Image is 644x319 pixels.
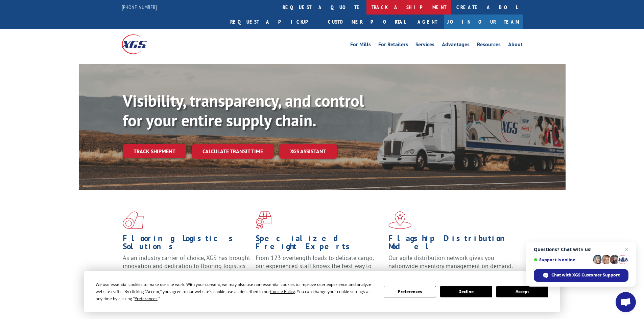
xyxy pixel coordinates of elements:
[440,286,492,297] button: Decline
[135,296,158,301] span: Preferences
[279,144,337,159] a: XGS ASSISTANT
[384,286,436,297] button: Preferences
[551,272,620,278] span: Chat with XGS Customer Support
[323,15,411,29] a: Customer Portal
[415,42,434,49] a: Services
[122,4,157,10] a: [PHONE_NUMBER]
[442,42,470,49] a: Advantages
[534,257,591,262] span: Support is online
[623,245,631,254] span: Close chat
[616,292,636,312] div: Open chat
[192,144,274,159] a: Calculate transit time
[388,234,516,254] h1: Flagship Distribution Model
[123,144,186,158] a: Track shipment
[123,90,364,131] b: Visibility, transparency, and control for your entire supply chain.
[256,234,383,254] h1: Specialized Freight Experts
[350,42,371,49] a: For Mills
[534,247,628,252] span: Questions? Chat with us!
[508,42,523,49] a: About
[378,42,408,49] a: For Retailers
[496,286,548,297] button: Accept
[411,15,444,29] a: Agent
[123,211,144,229] img: xgs-icon-total-supply-chain-intelligence-red
[225,15,323,29] a: Request a pickup
[123,234,251,254] h1: Flooring Logistics Solutions
[256,254,383,284] p: From 123 overlength loads to delicate cargo, our experienced staff knows the best way to move you...
[84,271,560,312] div: Cookie Consent Prompt
[123,254,250,278] span: As an industry carrier of choice, XGS has brought innovation and dedication to flooring logistics...
[270,289,295,294] span: Cookie Policy
[256,211,271,229] img: xgs-icon-focused-on-flooring-red
[534,269,628,282] div: Chat with XGS Customer Support
[96,281,376,302] div: We use essential cookies to make our site work. With your consent, we may also use non-essential ...
[477,42,501,49] a: Resources
[388,254,513,270] span: Our agile distribution network gives you nationwide inventory management on demand.
[388,211,412,229] img: xgs-icon-flagship-distribution-model-red
[444,15,523,29] a: Join Our Team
